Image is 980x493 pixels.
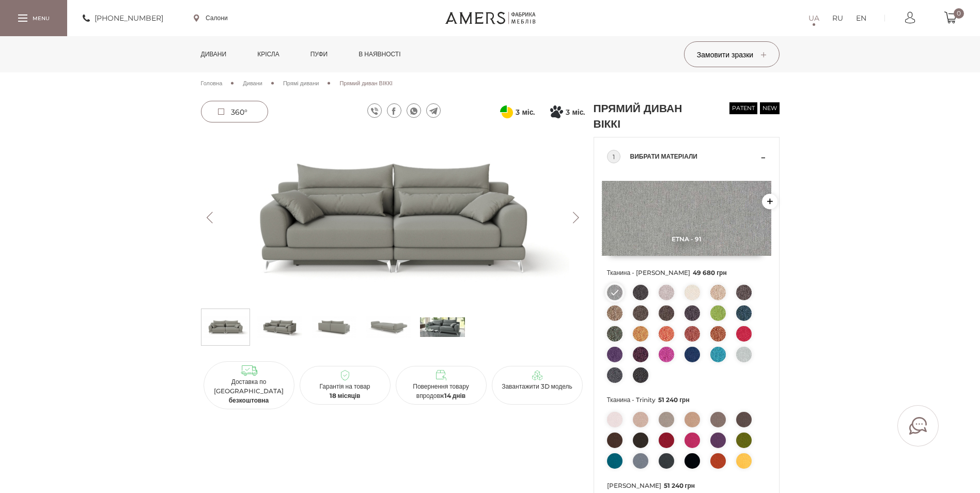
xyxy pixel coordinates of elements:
span: new [760,102,780,114]
span: Головна [201,80,223,87]
a: Крісла [250,36,287,72]
img: Прямий диван ВІККІ s-3 [366,312,411,343]
svg: Покупка частинами від Монобанку [550,105,563,118]
a: EN [856,12,866,24]
a: Прямі дивани [283,79,319,88]
a: в наявності [351,36,408,72]
p: Гарантія на товар [304,382,386,400]
img: Etna - 91 [602,181,771,256]
img: Прямий диван ВІККІ -0 [201,132,585,303]
img: Прямий диван ВІККІ s-0 [203,312,248,343]
a: RU [832,12,843,24]
span: patent [729,102,757,114]
a: telegram [426,103,441,118]
a: Пуфи [303,36,336,72]
span: Прямі дивани [283,80,319,87]
span: Тканина - Trinity [607,393,766,407]
p: Повернення товару впродовж [400,382,483,400]
span: [PERSON_NAME] [607,479,766,492]
p: Завантажити 3D модель [496,382,579,391]
span: Тканина - [PERSON_NAME] [607,266,766,280]
a: Дивани [193,36,235,72]
a: Салони [194,13,228,23]
a: viber [367,103,382,118]
span: Вибрати матеріали [630,150,758,163]
button: Next [567,212,585,223]
a: facebook [387,103,401,118]
a: Дивани [243,79,262,88]
span: 3 міс. [516,106,535,118]
button: Замовити зразки [684,41,780,67]
img: Прямий диван ВІККІ s-2 [312,312,356,343]
a: whatsapp [407,103,421,118]
b: 14 днів [444,392,466,399]
svg: Оплата частинами від ПриватБанку [500,105,513,118]
b: безкоштовна [229,396,269,404]
span: Дивани [243,80,262,87]
span: 3 міс. [566,106,585,118]
span: Замовити зразки [697,50,766,59]
img: Прямий диван ВІККІ s-1 [257,312,302,343]
span: 49 680 грн [693,269,727,276]
img: s_Прямий диван [420,312,465,343]
p: Доставка по [GEOGRAPHIC_DATA] [208,377,290,405]
h1: Прямий диван ВІККІ [594,101,712,132]
b: 18 місяців [330,392,361,399]
span: 51 240 грн [664,482,695,489]
span: 360° [231,107,247,117]
a: Головна [201,79,223,88]
span: 0 [954,8,964,19]
a: [PHONE_NUMBER] [83,12,163,24]
span: 51 240 грн [658,396,690,404]
a: 360° [201,101,268,122]
button: Previous [201,212,219,223]
a: UA [808,12,819,24]
div: 1 [607,150,620,163]
span: Etna - 91 [602,235,771,243]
